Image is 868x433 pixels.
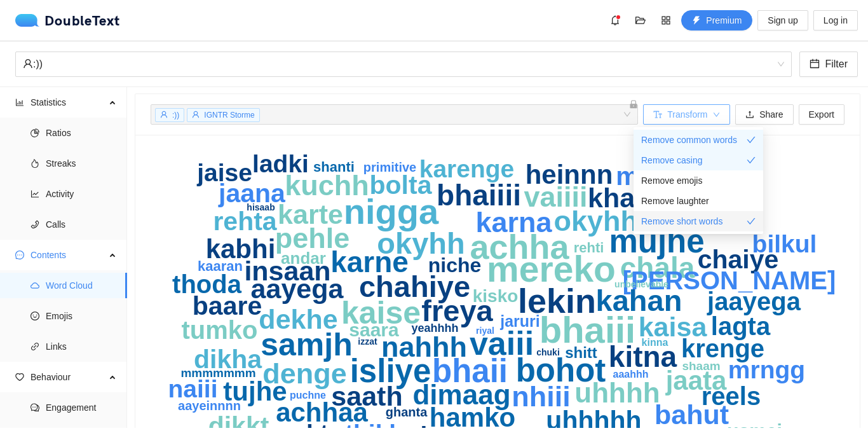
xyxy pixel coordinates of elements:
[341,295,421,331] text: kaise
[499,312,540,330] text: jaruri
[629,100,638,109] span: lock
[46,334,117,359] span: Links
[609,340,677,373] text: kitna
[470,228,569,266] text: achha
[616,162,731,191] text: mmmmm
[206,234,276,264] text: kabhi
[641,214,722,228] span: Remove short words
[728,356,805,383] text: mrngg
[476,326,494,336] text: riyal
[656,10,676,31] button: appstore
[46,181,117,207] span: Activity
[370,170,433,200] text: bolta
[46,273,117,298] span: Word Cloud
[46,151,117,176] span: Streaks
[285,169,369,202] text: kuchh
[213,207,277,236] text: rehta
[31,189,39,198] span: line-chart
[824,13,848,27] span: Log in
[15,373,24,381] span: heart
[614,279,668,289] text: unbelievable
[251,273,344,304] text: aayega
[524,181,587,213] text: vaiiii
[745,110,754,120] span: upload
[15,14,120,27] a: logoDoubleText
[31,220,39,229] span: phone
[596,284,682,317] text: kahan
[204,111,254,120] span: IGNTR Storme
[363,160,416,174] text: primitive
[641,194,709,208] span: Remove laughter
[168,375,217,402] text: naiii
[172,111,179,120] span: :))
[473,286,519,306] text: kisko
[623,266,836,294] text: [PERSON_NAME]
[244,256,330,286] text: insaan
[46,395,117,420] span: Engagement
[278,199,343,230] text: karte
[641,133,737,147] span: Remove common words
[565,344,597,361] text: shitt
[516,352,606,388] text: bohot
[412,379,510,410] text: dimaag
[31,342,39,351] span: link
[411,322,458,334] text: yeahhhh
[290,390,326,401] text: puchne
[437,179,521,212] text: bhaiiii
[574,377,660,408] text: uhhhh
[261,327,353,362] text: samjh
[574,240,604,256] text: rehti
[160,111,168,118] span: user
[630,10,651,31] button: folder-open
[430,402,515,432] text: hamko
[313,159,355,175] text: shanti
[536,347,560,357] text: chuki
[31,312,39,320] span: smile
[331,381,402,411] text: saath
[799,52,858,77] button: calendarFilter
[15,251,24,259] span: message
[631,15,650,25] span: folder-open
[23,52,773,76] div: :))
[735,104,793,125] button: uploadShare
[350,353,431,389] text: isliye
[344,191,439,231] text: nigga
[247,202,275,212] text: hisaab
[613,369,648,380] text: aaahhh
[218,179,286,208] text: jaana
[330,245,409,278] text: karne
[643,104,730,125] button: font-sizeTransformdown
[642,337,668,348] text: kinna
[809,107,834,121] span: Export
[23,52,784,76] span: :))
[432,353,508,389] text: bhaii
[475,206,552,238] text: karna
[194,345,262,374] text: dikha
[698,245,779,274] text: chaiye
[31,90,105,115] span: Statistics
[31,281,39,290] span: cloud
[692,16,701,26] span: thunderbolt
[23,58,33,69] span: user
[665,366,727,395] text: jaata
[757,10,808,31] button: Sign up
[193,291,262,320] text: baare
[606,15,625,25] span: bell
[172,270,242,298] text: thoda
[262,357,347,390] text: denge
[799,104,844,125] button: Export
[707,287,801,315] text: jaayega
[588,182,677,213] text: kharab
[419,155,515,182] text: karenge
[259,304,337,334] text: dekhe
[639,312,708,342] text: kaisa
[747,156,756,165] span: check
[281,249,326,268] text: andar
[31,128,39,137] span: pie-chart
[15,98,24,107] span: bar-chart
[470,325,534,362] text: vaiii
[349,319,399,340] text: saara
[747,135,756,144] span: check
[386,405,428,419] text: ghanta
[377,226,465,260] text: okyhh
